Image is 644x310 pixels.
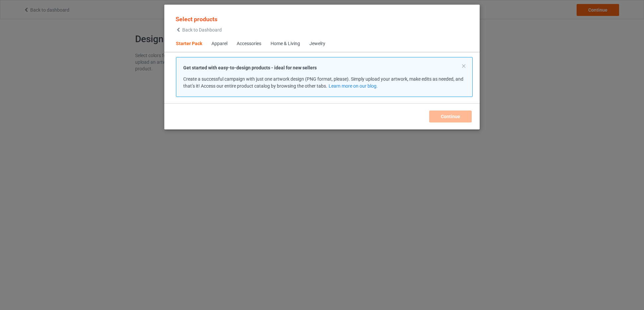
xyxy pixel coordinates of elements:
span: Select products [176,16,217,23]
strong: Get started with easy-to-design products - ideal for new sellers [183,65,317,70]
span: Back to Dashboard [182,27,222,33]
span: Create a successful campaign with just one artwork design (PNG format, please). Simply upload you... [183,76,463,89]
div: Jewelry [309,40,325,47]
div: Home & Living [271,40,300,47]
div: Apparel [211,40,227,47]
span: Starter Pack [171,36,207,52]
div: Accessories [237,40,261,47]
a: Learn more on our blog. [329,83,378,89]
